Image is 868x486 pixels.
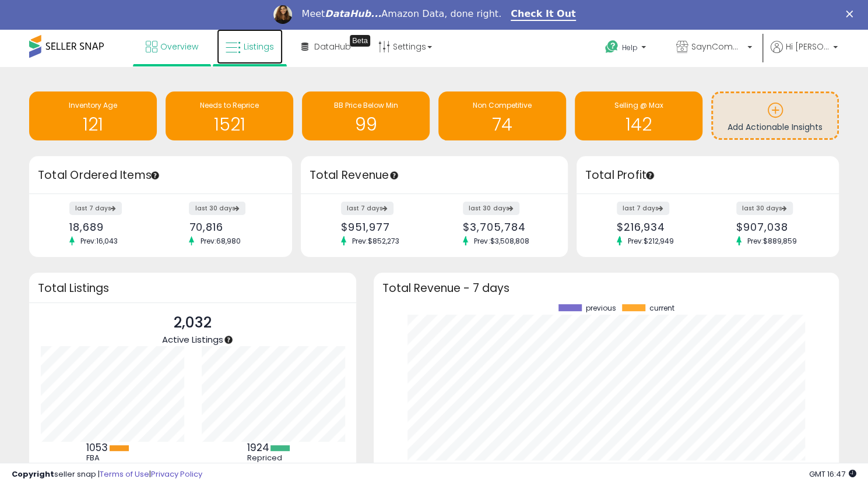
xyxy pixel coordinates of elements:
h3: Total Ordered Items [38,167,283,184]
span: Inventory Age [69,100,117,110]
span: SaynCommerce [691,41,744,52]
a: Terms of Use [100,469,149,480]
h3: Total Revenue - 7 days [382,284,830,293]
a: SaynCommerce [667,29,761,67]
label: last 30 days [189,202,245,215]
div: $951,977 [341,221,425,233]
div: Meet Amazon Data, done right. [301,8,501,20]
div: FBA [86,453,139,463]
div: Tooltip anchor [150,170,160,181]
span: BB Price Below Min [334,100,398,110]
span: Prev: $889,859 [742,236,803,246]
i: DataHub... [325,8,381,19]
span: Help [622,43,638,52]
b: 1053 [86,441,108,455]
span: Needs to Reprice [200,100,259,110]
span: Prev: 68,980 [194,236,246,246]
span: Selling @ Max [614,100,663,110]
span: Hi [PERSON_NAME] [786,41,830,52]
a: Non Competitive 74 [438,91,566,140]
a: Check It Out [511,8,576,21]
i: Get Help [605,40,619,54]
a: DataHub [293,29,360,64]
div: $907,038 [736,221,818,233]
span: 2025-10-13 16:47 GMT [809,469,856,480]
span: previous [586,304,616,312]
a: Settings [370,29,441,64]
a: Inventory Age 121 [29,91,157,140]
span: Prev: $212,949 [622,236,680,246]
span: Prev: 16,043 [75,236,124,246]
span: DataHub [314,41,351,52]
label: last 7 days [341,202,393,215]
a: Hi [PERSON_NAME] [771,41,838,67]
a: Help [596,31,658,67]
div: Tooltip anchor [223,334,234,345]
a: Needs to Reprice 1521 [166,91,293,140]
img: Profile image for Georgie [273,5,292,24]
a: Add Actionable Insights [713,93,837,138]
span: Prev: $3,508,808 [468,236,535,246]
div: Repriced [247,453,299,463]
h1: 1521 [171,115,287,134]
span: Active Listings [162,333,223,346]
div: seller snap | | [12,469,202,480]
a: Privacy Policy [151,469,202,480]
h3: Total Profit [585,167,831,184]
span: Overview [160,41,198,52]
p: 2,032 [162,312,223,334]
span: Listings [244,41,274,52]
h3: Total Listings [38,284,347,293]
h1: 121 [35,115,151,134]
div: 18,689 [69,221,152,233]
span: Prev: $852,273 [346,236,405,246]
div: Close [846,10,858,17]
div: 70,816 [189,221,271,233]
div: $216,934 [617,221,699,233]
div: Tooltip anchor [389,170,399,181]
label: last 30 days [463,202,519,215]
h3: Total Revenue [310,167,559,184]
span: current [649,304,674,312]
a: BB Price Below Min 99 [302,91,430,140]
a: Listings [217,29,283,64]
span: Non Competitive [473,100,532,110]
span: Add Actionable Insights [728,121,823,133]
strong: Copyright [12,469,54,480]
a: Overview [137,29,207,64]
div: $3,705,784 [463,221,547,233]
h1: 99 [308,115,424,134]
h1: 74 [444,115,560,134]
label: last 7 days [617,202,669,215]
label: last 30 days [736,202,793,215]
h1: 142 [581,115,697,134]
label: last 7 days [69,202,122,215]
b: 1924 [247,441,269,455]
a: Selling @ Max 142 [575,91,702,140]
div: Tooltip anchor [645,170,655,181]
div: Tooltip anchor [350,35,370,47]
